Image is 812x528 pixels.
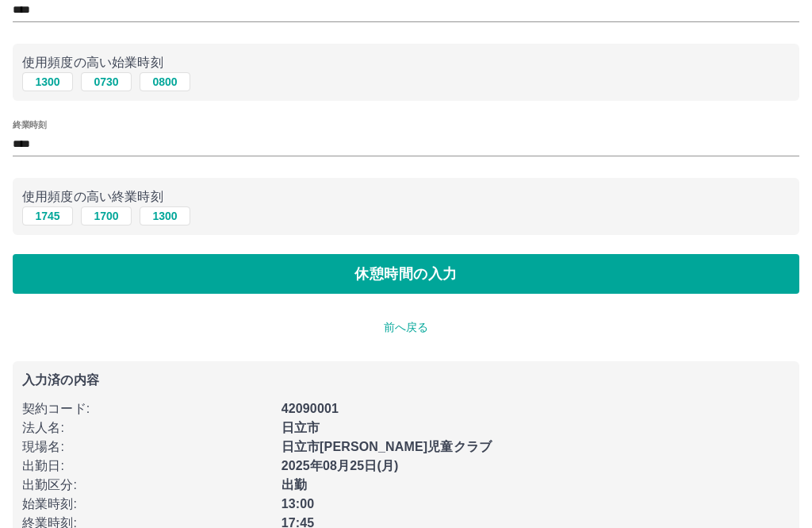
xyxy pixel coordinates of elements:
p: 始業時刻 : [22,495,272,514]
p: 入力済の内容 [22,374,790,387]
b: 日立市[PERSON_NAME]児童クラブ [282,440,492,453]
button: 1300 [22,72,73,91]
b: 2025年08月25日(月) [282,459,399,472]
button: 1745 [22,206,73,225]
b: 出勤 [282,478,307,491]
p: 法人名 : [22,418,272,437]
button: 休憩時間の入力 [13,254,799,294]
b: 13:00 [282,497,315,511]
label: 終業時刻 [13,119,46,131]
p: 使用頻度の高い終業時刻 [22,187,790,206]
button: 1300 [140,206,190,225]
button: 1700 [81,206,132,225]
p: 出勤区分 : [22,476,272,495]
b: 42090001 [282,402,339,415]
p: 現場名 : [22,437,272,457]
button: 0730 [81,72,132,91]
p: 出勤日 : [22,457,272,476]
button: 0800 [140,72,190,91]
p: 前へ戻る [13,319,799,336]
b: 日立市 [282,421,320,434]
p: 使用頻度の高い始業時刻 [22,53,790,72]
p: 契約コード : [22,399,272,418]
